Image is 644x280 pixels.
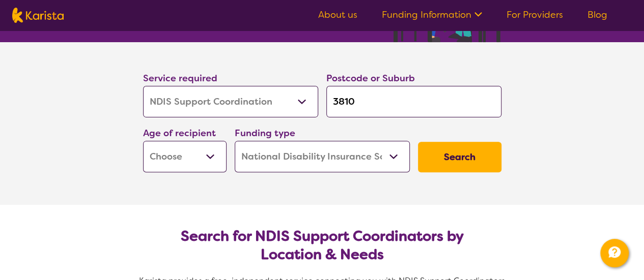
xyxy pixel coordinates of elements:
[382,9,482,21] a: Funding Information
[12,8,64,23] img: Karista logo
[587,9,607,21] a: Blog
[143,127,216,139] label: Age of recipient
[151,227,493,264] h2: Search for NDIS Support Coordinators by Location & Needs
[326,72,415,84] label: Postcode or Suburb
[418,142,501,172] button: Search
[235,127,295,139] label: Funding type
[600,239,629,267] button: Channel Menu
[326,86,501,117] input: Type
[143,72,217,84] label: Service required
[507,9,563,21] a: For Providers
[318,9,357,21] a: About us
